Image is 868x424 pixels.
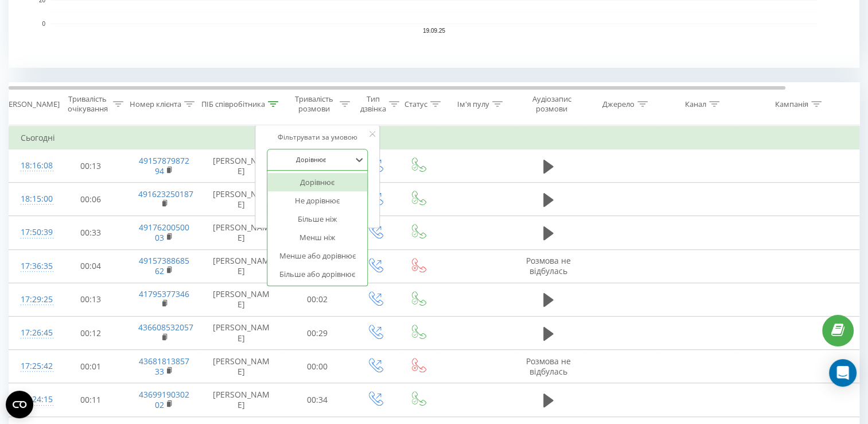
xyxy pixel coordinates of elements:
[21,188,44,210] div: 18:15:00
[201,99,265,109] div: ПІБ співробітника
[201,183,282,216] td: [PERSON_NAME]
[524,94,579,114] div: Аудіозапис розмови
[201,249,282,283] td: [PERSON_NAME]
[457,99,489,109] div: Ім'я пулу
[267,210,367,228] div: Більше ніж
[360,94,386,114] div: Тип дзвінка
[55,149,127,183] td: 00:13
[423,28,445,34] text: 19.09.25
[282,317,353,350] td: 00:29
[267,228,367,246] div: Менш ніж
[139,155,189,176] a: 4915787987294
[139,356,189,377] a: 4368181385733
[267,265,367,283] div: Більше або дорівнює
[65,94,110,114] div: Тривалість очікування
[21,221,44,244] div: 17:50:39
[404,99,427,109] div: Статус
[21,288,44,311] div: 17:29:25
[201,283,282,316] td: [PERSON_NAME]
[55,317,127,350] td: 00:12
[775,99,808,109] div: Кампанія
[21,255,44,277] div: 17:36:35
[21,155,44,177] div: 18:16:08
[526,356,571,377] span: Розмова не відбулась
[602,99,635,109] div: Джерело
[267,191,367,210] div: Не дорівнює
[267,173,367,191] div: Дорівнює
[42,21,45,27] text: 0
[267,132,368,143] div: Фільтрувати за умовою
[139,222,189,243] a: 4917620050003
[829,359,857,387] div: Open Intercom Messenger
[282,283,353,316] td: 00:02
[21,355,44,377] div: 17:25:42
[201,149,282,183] td: [PERSON_NAME]
[138,322,193,333] a: 436608532057
[55,350,127,383] td: 00:01
[139,389,189,410] a: 4369919030202
[6,391,33,418] button: Open CMP widget
[138,188,193,199] a: 491623250187
[2,99,60,109] div: [PERSON_NAME]
[55,183,127,216] td: 00:06
[55,249,127,283] td: 00:04
[55,383,127,417] td: 00:11
[201,350,282,383] td: [PERSON_NAME]
[201,216,282,249] td: [PERSON_NAME]
[201,383,282,417] td: [PERSON_NAME]
[201,317,282,350] td: [PERSON_NAME]
[139,288,189,299] a: 41795377346
[21,322,44,344] div: 17:26:45
[267,246,367,265] div: Менше або дорівнює
[130,99,181,109] div: Номер клієнта
[139,255,189,276] a: 4915738868562
[526,255,571,276] span: Розмова не відбулась
[282,383,353,417] td: 00:34
[55,216,127,249] td: 00:33
[282,350,353,383] td: 00:00
[55,283,127,316] td: 00:13
[291,94,337,114] div: Тривалість розмови
[21,388,44,411] div: 17:24:15
[685,99,706,109] div: Канал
